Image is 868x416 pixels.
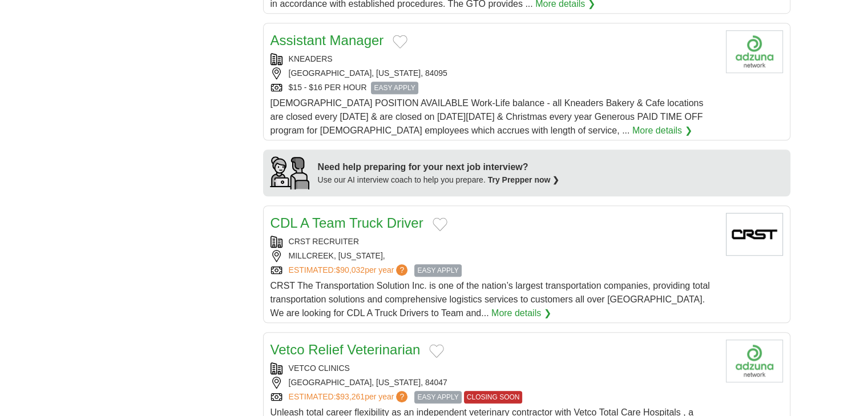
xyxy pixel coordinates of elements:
div: CRST RECRUITER [271,236,717,248]
img: Kneaders Bakery & Cafe logo [726,30,783,73]
button: Add to favorite jobs [429,344,444,358]
span: ? [396,264,407,276]
div: MILLCREEK, [US_STATE], [271,250,717,262]
a: ESTIMATED:$93,261per year? [289,391,410,403]
div: Need help preparing for your next job interview? [318,160,560,174]
span: CLOSING SOON [464,391,523,403]
span: ? [396,391,407,402]
img: Company logo [726,340,783,382]
div: [GEOGRAPHIC_DATA], [US_STATE], 84047 [271,377,717,389]
a: ESTIMATED:$90,032per year? [289,264,410,277]
span: $93,261 [336,392,365,401]
button: Add to favorite jobs [433,217,447,231]
button: Add to favorite jobs [393,35,407,49]
a: Assistant Manager [271,33,384,48]
a: Try Prepper now ❯ [488,175,560,184]
div: VETCO CLINICS [271,362,717,374]
a: KNEADERS [289,54,333,63]
span: $90,032 [336,265,365,274]
a: CDL A Team Truck Driver [271,215,423,231]
a: More details ❯ [491,306,551,320]
span: EASY APPLY [414,391,461,403]
a: Vetco Relief Veterinarian [271,342,421,357]
div: [GEOGRAPHIC_DATA], [US_STATE], 84095 [271,67,717,79]
span: [DEMOGRAPHIC_DATA] POSITION AVAILABLE Work-Life balance - all Kneaders Bakery & Cafe locations ar... [271,98,704,135]
div: $15 - $16 PER HOUR [271,82,717,94]
span: EASY APPLY [414,264,461,277]
span: CRST The Transportation Solution Inc. is one of the nation’s largest transportation companies, pr... [271,281,710,318]
img: Company logo [726,213,783,256]
span: EASY APPLY [371,82,418,94]
div: Use our AI interview coach to help you prepare. [318,174,560,186]
a: More details ❯ [632,124,692,138]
